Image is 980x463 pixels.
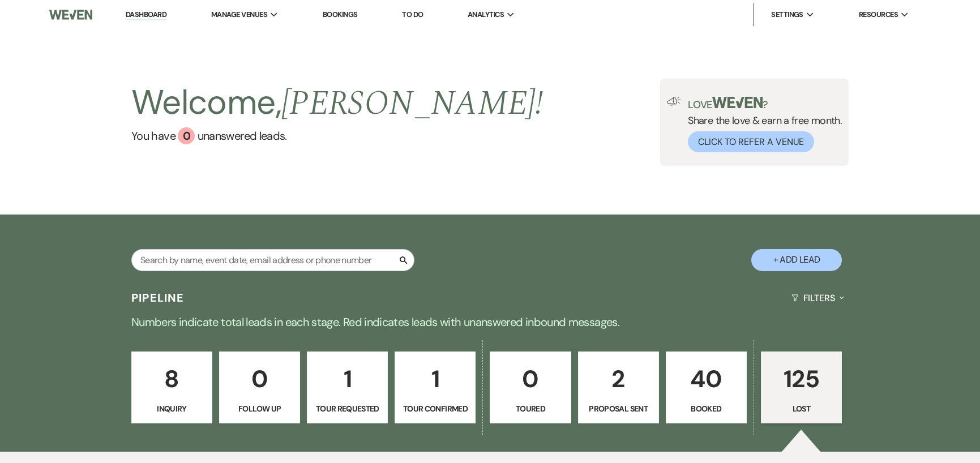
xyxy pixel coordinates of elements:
[211,9,267,20] span: Manage Venues
[402,360,468,398] p: 1
[131,351,212,424] a: 8Inquiry
[673,360,739,398] p: 40
[139,360,205,398] p: 8
[131,249,414,271] input: Search by name, event date, email address or phone number
[667,97,681,106] img: loud-speaker-illustration.svg
[787,283,849,313] button: Filters
[578,351,659,424] a: 2Proposal Sent
[219,351,300,424] a: 0Follow Up
[771,9,803,20] span: Settings
[712,97,763,108] img: weven-logo-green.svg
[859,9,898,20] span: Resources
[688,131,814,152] button: Click to Refer a Venue
[395,351,476,424] a: 1Tour Confirmed
[307,351,388,424] a: 1Tour Requested
[226,360,293,398] p: 0
[323,10,358,19] a: Bookings
[131,79,543,127] h2: Welcome,
[681,97,842,152] div: Share the love & earn a free month.
[314,360,380,398] p: 1
[314,402,380,415] p: Tour Requested
[226,402,293,415] p: Follow Up
[490,351,571,424] a: 0Toured
[585,402,652,415] p: Proposal Sent
[761,351,842,424] a: 125Lost
[131,290,185,306] h3: Pipeline
[402,10,423,19] a: To Do
[666,351,747,424] a: 40Booked
[83,313,898,331] p: Numbers indicate total leads in each stage. Red indicates leads with unanswered inbound messages.
[768,402,835,415] p: Lost
[585,360,652,398] p: 2
[751,249,842,271] button: + Add Lead
[688,97,842,110] p: Love ?
[497,360,563,398] p: 0
[673,402,739,415] p: Booked
[49,3,92,27] img: Weven Logo
[468,9,504,20] span: Analytics
[281,78,543,130] span: [PERSON_NAME] !
[497,402,563,415] p: Toured
[131,127,543,144] a: You have 0 unanswered leads.
[402,402,468,415] p: Tour Confirmed
[139,402,205,415] p: Inquiry
[126,10,166,20] a: Dashboard
[178,127,195,144] div: 0
[768,360,835,398] p: 125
